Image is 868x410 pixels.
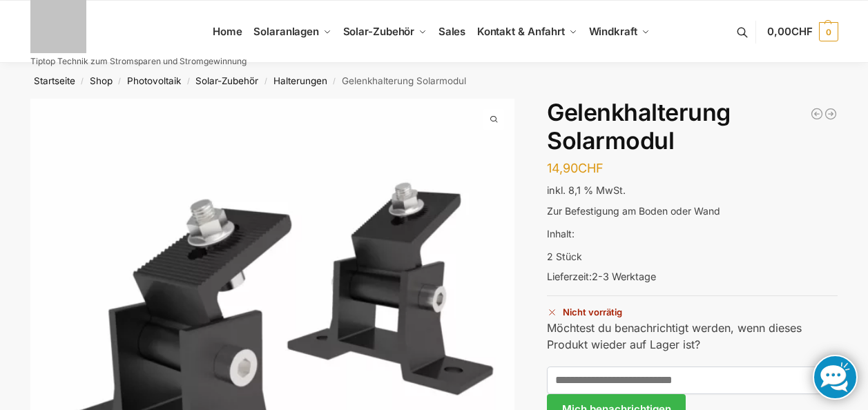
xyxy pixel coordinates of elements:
[578,161,604,175] span: CHF
[30,57,247,66] p: Tiptop Technik zum Stromsparen und Stromgewinnung
[75,76,90,87] span: /
[181,76,195,87] span: /
[547,271,656,282] span: Lieferzeit:
[343,25,415,38] span: Solar-Zubehör
[791,25,813,38] span: CHF
[477,25,565,38] span: Kontakt & Anfahrt
[258,76,273,87] span: /
[547,226,838,241] p: Inhalt:
[547,295,838,320] p: Nicht vorrätig
[547,204,838,218] p: Zur Befestigung am Boden oder Wand
[547,161,604,175] bdi: 14,90
[6,63,862,99] nav: Breadcrumb
[248,1,337,63] a: Solaranlagen
[253,25,319,38] span: Solaranlagen
[127,75,181,86] a: Photovoltaik
[195,75,258,86] a: Solar-Zubehör
[34,75,75,86] a: Startseite
[583,1,655,63] a: Windkraft
[810,107,824,121] a: PV MONTAGESYSTEM FÜR WELLDACH, BLECHDACH, WELLPLATTEN, GEEIGNET FÜR 2 MODULE
[592,271,656,282] span: 2-3 Werktage
[547,184,626,196] span: inkl. 8,1 % MwSt.
[767,11,838,52] a: 0,00CHF 0
[589,25,637,38] span: Windkraft
[432,1,471,63] a: Sales
[547,320,838,353] p: Möchtest du benachrichtigt werden, wenn dieses Produkt wieder auf Lager ist?
[337,1,432,63] a: Solar-Zubehör
[824,107,838,121] a: Universal Halterung für Balkon, Wand, Dach
[438,25,466,38] span: Sales
[327,76,342,87] span: /
[113,76,127,87] span: /
[471,1,583,63] a: Kontakt & Anfahrt
[767,25,812,38] span: 0,00
[90,75,113,86] a: Shop
[547,249,838,264] p: 2 Stück
[273,75,327,86] a: Halterungen
[819,22,838,41] span: 0
[547,99,838,155] h1: Gelenkhalterung Solarmodul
